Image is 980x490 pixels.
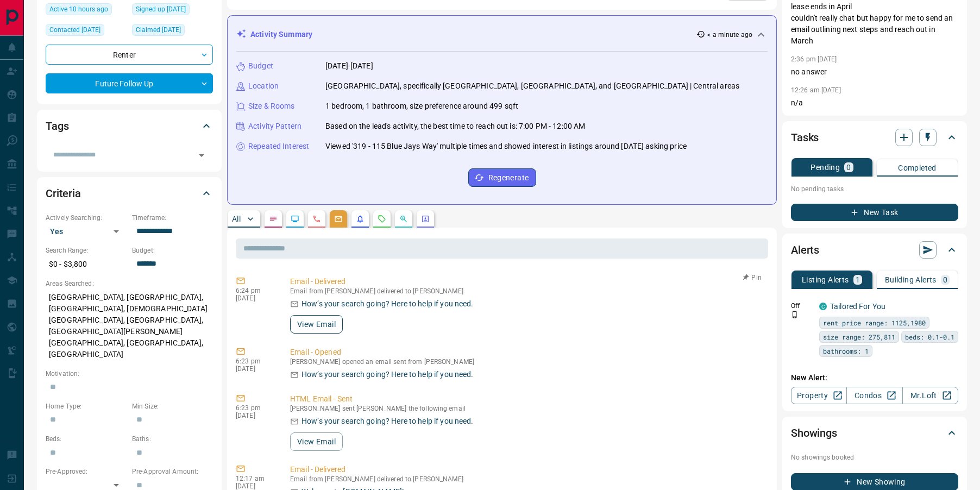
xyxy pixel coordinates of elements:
[236,287,274,294] p: 6:24 pm
[290,475,764,483] p: Email from [PERSON_NAME] delivered to [PERSON_NAME]
[46,180,213,206] div: Criteria
[132,434,213,444] p: Baths:
[846,164,851,171] p: 0
[46,467,127,476] p: Pre-Approved:
[791,86,841,94] p: 12:26 am [DATE]
[791,237,958,263] div: Alerts
[46,185,81,202] h2: Criteria
[46,369,213,379] p: Motivation:
[290,432,343,451] button: View Email
[236,357,274,365] p: 6:23 pm
[791,66,958,78] p: no answer
[301,416,474,427] p: How’s your search going? Here to help if you need.
[132,213,213,223] p: Timeframe:
[236,475,274,482] p: 12:17 am
[902,387,958,404] a: Mr.Loft
[737,273,768,282] button: Pin
[468,168,536,187] button: Regenerate
[356,215,365,223] svg: Listing Alerts
[791,420,958,446] div: Showings
[707,30,752,40] p: < a minute ago
[325,121,585,132] p: Based on the lead's activity, the best time to reach out is: 7:00 PM - 12:00 AM
[421,215,430,223] svg: Agent Actions
[378,215,386,223] svg: Requests
[325,100,518,112] p: 1 bedroom, 1 bathroom, size preference around 499 sqft
[248,141,309,152] p: Repeated Interest
[290,405,764,412] p: [PERSON_NAME] sent [PERSON_NAME] the following email
[846,387,902,404] a: Condos
[856,276,860,284] p: 1
[132,24,213,39] div: Sun Dec 08 2024
[290,347,764,358] p: Email - Opened
[46,117,68,135] h2: Tags
[791,129,819,146] h2: Tasks
[232,215,241,223] p: All
[325,141,687,152] p: Viewed '319 - 115 Blue Jays Way' multiple times and showed interest in listings around [DATE] ask...
[236,482,274,490] p: [DATE]
[290,358,764,366] p: [PERSON_NAME] opened an email sent from [PERSON_NAME]
[802,276,849,284] p: Listing Alerts
[46,73,213,93] div: Future Follow Up
[250,29,312,40] p: Activity Summary
[236,412,274,419] p: [DATE]
[46,113,213,139] div: Tags
[46,279,213,288] p: Areas Searched:
[132,3,213,18] div: Sun Dec 08 2024
[312,215,321,223] svg: Calls
[791,124,958,150] div: Tasks
[334,215,343,223] svg: Emails
[943,276,947,284] p: 0
[823,331,895,342] span: size range: 275,811
[885,276,937,284] p: Building Alerts
[248,121,301,132] p: Activity Pattern
[291,215,299,223] svg: Lead Browsing Activity
[290,393,764,405] p: HTML Email - Sent
[823,317,926,328] span: rent price range: 1125,1980
[136,4,186,15] span: Signed up [DATE]
[325,80,739,92] p: [GEOGRAPHIC_DATA], specifically [GEOGRAPHIC_DATA], [GEOGRAPHIC_DATA], and [GEOGRAPHIC_DATA] | Cen...
[290,287,764,295] p: Email from [PERSON_NAME] delivered to [PERSON_NAME]
[136,24,181,35] span: Claimed [DATE]
[290,276,764,287] p: Email - Delivered
[46,246,127,255] p: Search Range:
[791,55,837,63] p: 2:36 pm [DATE]
[236,404,274,412] p: 6:23 pm
[898,164,937,172] p: Completed
[269,215,278,223] svg: Notes
[791,387,847,404] a: Property
[819,303,827,310] div: condos.ca
[46,3,127,18] div: Tue Aug 12 2025
[791,372,958,384] p: New Alert:
[830,302,885,311] a: Tailored For You
[301,369,474,380] p: How’s your search going? Here to help if you need.
[791,424,837,442] h2: Showings
[132,401,213,411] p: Min Size:
[132,246,213,255] p: Budget:
[791,241,819,259] h2: Alerts
[46,255,127,273] p: $0 - $3,800
[236,365,274,373] p: [DATE]
[248,100,295,112] p: Size & Rooms
[811,164,840,171] p: Pending
[236,294,274,302] p: [DATE]
[46,434,127,444] p: Beds:
[46,24,127,39] div: Mon May 19 2025
[301,298,474,310] p: How’s your search going? Here to help if you need.
[46,288,213,363] p: [GEOGRAPHIC_DATA], [GEOGRAPHIC_DATA], [GEOGRAPHIC_DATA], [DEMOGRAPHIC_DATA][GEOGRAPHIC_DATA], [GE...
[46,45,213,65] div: Renter
[248,60,273,72] p: Budget
[791,204,958,221] button: New Task
[791,311,799,318] svg: Push Notification Only
[194,148,209,163] button: Open
[132,467,213,476] p: Pre-Approval Amount:
[290,315,343,334] button: View Email
[791,453,958,462] p: No showings booked
[46,223,127,240] div: Yes
[791,301,813,311] p: Off
[791,181,958,197] p: No pending tasks
[49,24,100,35] span: Contacted [DATE]
[49,4,108,15] span: Active 10 hours ago
[325,60,373,72] p: [DATE]-[DATE]
[290,464,764,475] p: Email - Delivered
[399,215,408,223] svg: Opportunities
